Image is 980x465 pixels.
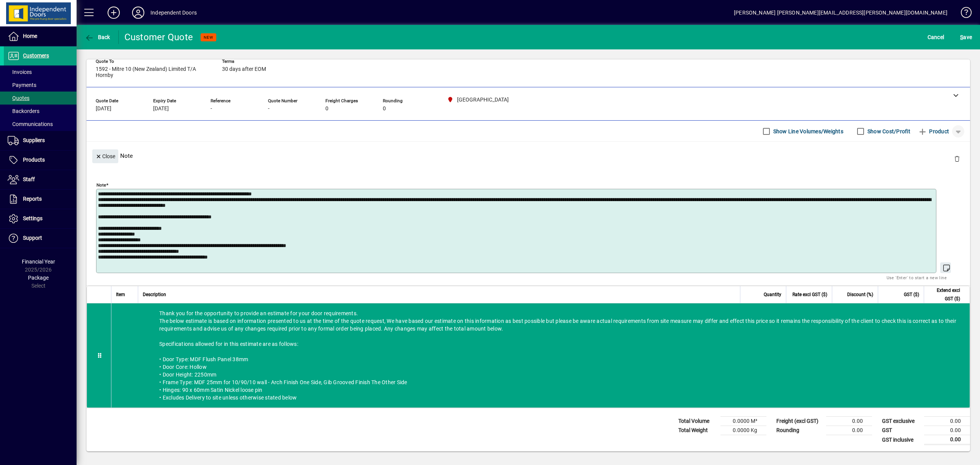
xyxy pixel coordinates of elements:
[85,34,110,40] span: Back
[150,7,197,19] div: Independent Doors
[4,92,77,105] a: Quotes
[960,31,972,43] span: ave
[96,66,211,79] span: 1592 - Mitre 10 (New Zealand) Limited T/A Hornby
[23,196,42,202] span: Reports
[153,106,169,112] span: [DATE]
[826,417,872,426] td: 0.00
[95,150,115,163] span: Close
[92,149,118,163] button: Close
[4,229,77,248] a: Support
[826,426,872,435] td: 0.00
[8,108,39,114] span: Backorders
[8,82,36,88] span: Payments
[222,66,266,72] span: 30 days after EOM
[734,7,947,19] div: [PERSON_NAME] [PERSON_NAME][EMAIL_ADDRESS][PERSON_NAME][DOMAIN_NAME]
[675,417,720,426] td: Total Volume
[87,142,970,170] div: Note
[124,31,193,43] div: Customer Quote
[96,106,111,112] span: [DATE]
[101,6,126,20] button: Add
[111,303,970,408] div: Thank you for the opportunity to provide an estimate for your door requirements. The below estima...
[4,209,77,228] a: Settings
[955,2,970,26] a: Knowledge Base
[4,105,77,118] a: Backorders
[28,275,49,281] span: Package
[23,235,42,241] span: Support
[4,151,77,170] a: Products
[77,30,119,44] app-page-header-button: Back
[773,417,826,426] td: Freight (excl GST)
[772,128,843,135] label: Show Line Volumes/Weights
[4,170,77,189] a: Staff
[904,290,919,299] span: GST ($)
[8,95,29,101] span: Quotes
[924,426,970,435] td: 0.00
[887,273,947,282] mat-hint: Use 'Enter' to start a new line
[126,6,150,20] button: Profile
[116,290,125,299] span: Item
[96,182,106,188] mat-label: Note
[926,30,946,44] button: Cancel
[204,35,213,40] span: NEW
[8,121,53,127] span: Communications
[90,152,120,159] app-page-header-button: Close
[928,31,944,43] span: Cancel
[4,118,77,131] a: Communications
[878,426,924,435] td: GST
[914,124,953,138] button: Product
[720,417,766,426] td: 0.0000 M³
[847,290,873,299] span: Discount (%)
[773,426,826,435] td: Rounding
[22,259,55,265] span: Financial Year
[23,33,37,39] span: Home
[948,155,966,162] app-page-header-button: Delete
[948,149,966,168] button: Delete
[878,417,924,426] td: GST exclusive
[960,34,963,40] span: S
[325,106,328,112] span: 0
[4,190,77,209] a: Reports
[792,290,827,299] span: Rate excl GST ($)
[924,417,970,426] td: 0.00
[23,215,42,221] span: Settings
[764,290,781,299] span: Quantity
[878,435,924,445] td: GST inclusive
[958,30,974,44] button: Save
[23,137,45,143] span: Suppliers
[924,435,970,445] td: 0.00
[383,106,386,112] span: 0
[23,176,35,182] span: Staff
[720,426,766,435] td: 0.0000 Kg
[211,106,212,112] span: -
[866,128,910,135] label: Show Cost/Profit
[4,131,77,150] a: Suppliers
[143,290,166,299] span: Description
[4,27,77,46] a: Home
[675,426,720,435] td: Total Weight
[929,286,960,303] span: Extend excl GST ($)
[83,30,112,44] button: Back
[4,65,77,79] a: Invoices
[918,125,949,138] span: Product
[8,69,32,75] span: Invoices
[268,106,269,112] span: -
[23,52,49,59] span: Customers
[23,157,45,163] span: Products
[4,79,77,92] a: Payments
